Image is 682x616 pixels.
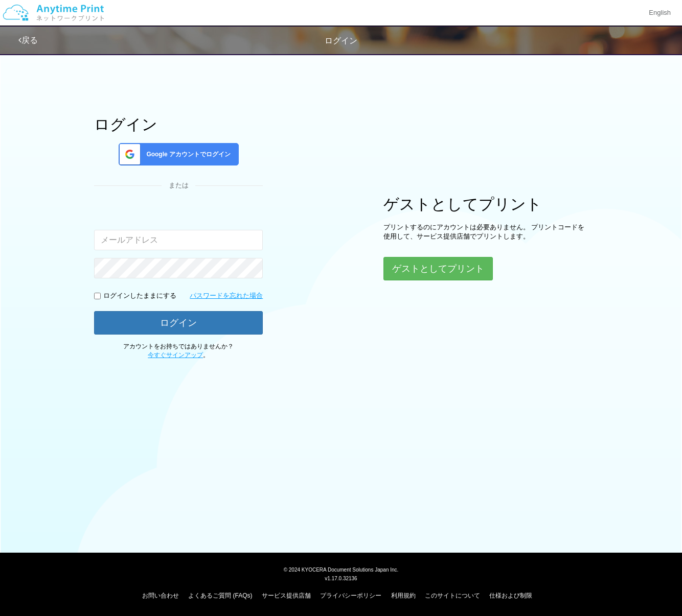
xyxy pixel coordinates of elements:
[142,592,179,599] a: お問い合わせ
[190,291,263,301] a: パスワードを忘れた場合
[325,575,357,581] span: v1.17.0.32136
[94,230,263,250] input: メールアドレス
[383,196,588,212] h1: ゲストとしてプリント
[325,36,357,45] span: ログイン
[148,351,203,359] a: 今すぐサインアップ
[142,150,231,159] span: Google アカウントでログイン
[489,592,532,599] a: 仕様および制限
[148,351,209,359] span: 。
[425,592,480,599] a: このサイトについて
[94,342,263,360] p: アカウントをお持ちではありませんか？
[320,592,381,599] a: プライバシーポリシー
[391,592,416,599] a: 利用規約
[103,291,176,301] p: ログインしたままにする
[188,592,252,599] a: よくあるご質問 (FAQs)
[94,311,263,335] button: ログイン
[284,566,399,573] span: © 2024 KYOCERA Document Solutions Japan Inc.
[94,181,263,191] div: または
[383,257,493,280] button: ゲストとしてプリント
[262,592,311,599] a: サービス提供店舗
[383,223,588,242] p: プリントするのにアカウントは必要ありません。 プリントコードを使用して、サービス提供店舗でプリントします。
[94,116,263,133] h1: ログイン
[18,36,38,44] a: 戻る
